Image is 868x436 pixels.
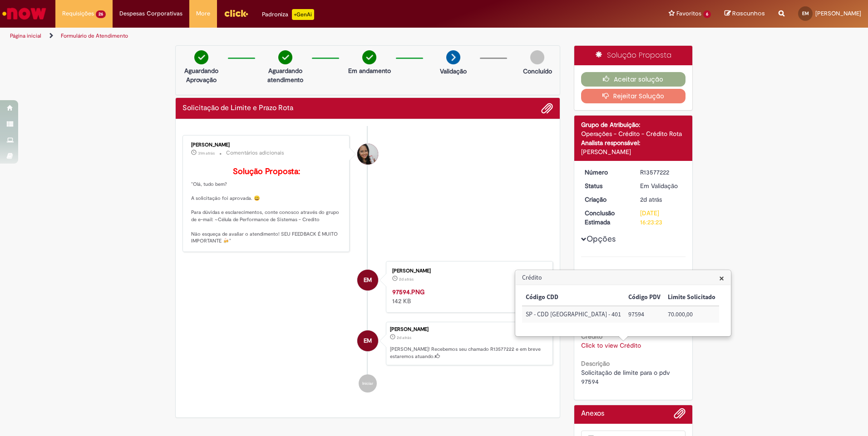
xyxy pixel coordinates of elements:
[719,272,724,284] span: ×
[191,142,342,148] div: [PERSON_NAME]
[364,269,372,291] span: EM
[581,359,610,368] b: Descrição
[640,168,682,177] div: R13577222
[364,330,372,352] span: EM
[399,276,414,282] span: 2d atrás
[541,102,553,114] button: Adicionar anexos
[523,67,552,76] p: Concluído
[357,270,378,291] div: Eric Ricardo Nunes Montebello
[676,9,701,18] span: Favoritos
[182,322,553,365] li: Eric Ricardo Nunes Montebello
[581,332,602,340] b: Crédito
[446,50,460,64] img: arrow-next.png
[640,195,662,203] time: 29/09/2025 14:23:17
[10,32,41,39] a: Página inicial
[703,10,711,18] span: 6
[440,67,467,76] p: Validação
[581,72,686,87] button: Aceitar solução
[179,66,223,84] p: Aguardando Aprovação
[674,407,686,424] button: Adicionar anexos
[278,50,292,64] img: check-circle-green.png
[362,50,376,64] img: check-circle-green.png
[182,126,553,402] ul: Histórico de tíquete
[664,306,719,323] td: Limite Solicitado: 70.000,00
[640,195,662,203] span: 2d atrás
[392,287,543,305] div: 142 KB
[581,410,604,418] h2: Anexos
[399,276,414,282] time: 29/09/2025 14:23:15
[348,66,391,75] p: Em andamento
[262,9,314,20] div: Padroniza
[574,46,693,65] div: Solução Proposta
[581,89,686,103] button: Rejeitar Solução
[7,28,572,44] ul: Trilhas de página
[61,32,128,39] a: Formulário de Atendimento
[357,330,378,351] div: Eric Ricardo Nunes Montebello
[802,10,809,16] span: EM
[725,10,765,18] a: Rascunhos
[224,6,248,20] img: click_logo_yellow_360x200.png
[96,10,106,18] span: 26
[522,306,625,323] td: Código CDD: SP - CDD São Paulo - 401
[196,9,210,18] span: More
[625,289,664,306] th: Código PDV
[581,120,686,129] div: Grupo de Atribuição:
[390,346,548,360] p: [PERSON_NAME]! Recebemos seu chamado R13577222 e em breve estaremos atuando.
[581,341,641,349] a: Click to view Crédito
[198,150,215,156] time: 01/10/2025 11:11:50
[292,9,314,20] p: +GenAi
[62,9,94,18] span: Requisições
[581,269,634,277] b: Tipo de solicitação
[226,149,284,157] small: Comentários adicionais
[578,208,634,227] dt: Conclusão Estimada
[515,270,731,337] div: Crédito
[182,104,293,112] h2: Solicitação de Limite e Prazo Rota Histórico de tíquete
[578,195,634,204] dt: Criação
[578,181,634,190] dt: Status
[581,138,686,147] div: Analista responsável:
[578,168,634,177] dt: Número
[1,5,48,23] img: ServiceNow
[357,144,378,165] div: Valeria Maria Da Conceicao
[522,289,625,306] th: Código CDD
[516,271,730,285] h3: Crédito
[194,50,208,64] img: check-circle-green.png
[390,327,548,332] div: [PERSON_NAME]
[581,368,672,386] span: Solicitação de limite para o pdv 97594
[233,166,300,177] b: Solução Proposta:
[625,306,664,323] td: Código PDV: 97594
[263,66,307,84] p: Aguardando atendimento
[119,9,182,18] span: Despesas Corporativas
[530,50,544,64] img: img-circle-grey.png
[198,150,215,156] span: 31m atrás
[581,129,686,138] div: Operações - Crédito - Crédito Rota
[719,273,724,283] button: Close
[815,10,861,17] span: [PERSON_NAME]
[581,147,686,156] div: [PERSON_NAME]
[397,335,411,340] span: 2d atrás
[191,167,342,245] p: "Olá, tudo bem? A solicitação foi aprovada. 😀 Para dúvidas e esclarecimentos, conte conosco atrav...
[640,208,682,227] div: [DATE] 16:23:23
[392,288,424,296] a: 97594.PNG
[640,181,682,190] div: Em Validação
[392,268,543,274] div: [PERSON_NAME]
[732,9,765,18] span: Rascunhos
[664,289,719,306] th: Limite Solicitado
[640,195,682,204] div: 29/09/2025 14:23:17
[397,335,411,340] time: 29/09/2025 14:23:17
